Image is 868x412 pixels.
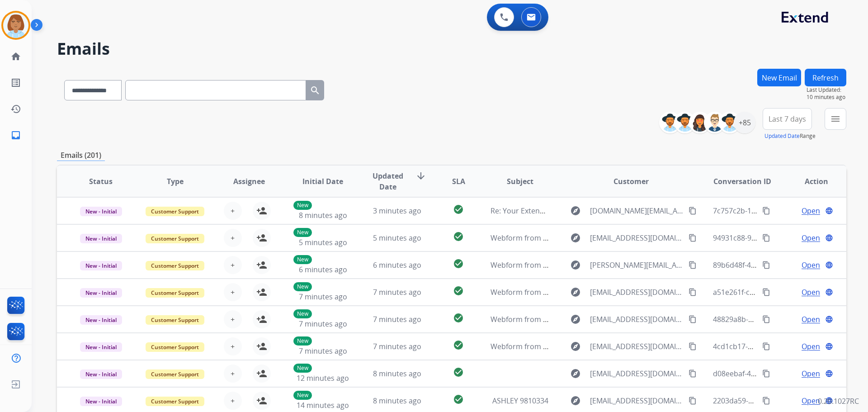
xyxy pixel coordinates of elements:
[734,112,755,133] div: +85
[224,283,242,301] button: +
[10,104,21,114] mat-icon: history
[689,342,697,350] mat-icon: content_copy
[10,51,21,62] mat-icon: home
[570,314,581,325] mat-icon: explore
[256,287,267,298] mat-icon: person_add
[293,201,312,210] p: New
[146,315,204,325] span: Customer Support
[224,392,242,410] button: +
[373,341,421,351] span: 7 minutes ago
[802,314,820,325] span: Open
[491,314,695,324] span: Webform from [EMAIL_ADDRESS][DOMAIN_NAME] on [DATE]
[373,260,421,270] span: 6 minutes ago
[293,336,312,346] p: New
[415,170,426,181] mat-icon: arrow_downward
[299,319,347,329] span: 7 minutes ago
[373,396,421,406] span: 8 minutes ago
[453,367,464,378] mat-icon: check_circle
[373,233,421,243] span: 5 minutes ago
[80,288,122,298] span: New - Initial
[802,232,820,243] span: Open
[299,265,347,275] span: 6 minutes ago
[762,261,770,269] mat-icon: content_copy
[231,368,235,379] span: +
[713,176,771,187] span: Conversation ID
[757,69,801,86] button: New Email
[224,310,242,328] button: +
[762,397,770,405] mat-icon: content_copy
[507,176,533,187] span: Subject
[762,315,770,323] mat-icon: content_copy
[453,258,464,269] mat-icon: check_circle
[590,368,683,379] span: [EMAIL_ADDRESS][DOMAIN_NAME]
[713,287,849,297] span: a51e261f-cea8-4987-b707-2f22eb2a432b
[491,206,587,216] span: Re: Your Extend Virtual Card
[762,342,770,350] mat-icon: content_copy
[224,229,242,247] button: +
[373,287,421,297] span: 7 minutes ago
[293,309,312,318] p: New
[256,368,267,379] mat-icon: person_add
[80,261,122,270] span: New - Initial
[570,368,581,379] mat-icon: explore
[713,369,850,379] span: d08eebaf-44da-422b-80c9-66251a0cc04c
[89,176,113,187] span: Status
[570,287,581,298] mat-icon: explore
[256,260,267,270] mat-icon: person_add
[146,207,204,216] span: Customer Support
[772,166,846,197] th: Action
[764,133,800,140] button: Updated Date
[590,341,683,352] span: [EMAIL_ADDRESS][DOMAIN_NAME]
[491,260,695,270] span: Webform from [EMAIL_ADDRESS][DOMAIN_NAME] on [DATE]
[10,130,21,141] mat-icon: inbox
[80,369,122,379] span: New - Initial
[689,288,697,296] mat-icon: content_copy
[769,117,806,121] span: Last 7 days
[299,292,347,302] span: 7 minutes ago
[590,260,683,270] span: [PERSON_NAME][EMAIL_ADDRESS][DOMAIN_NAME]
[570,260,581,270] mat-icon: explore
[807,86,846,94] span: Last Updated:
[256,232,267,243] mat-icon: person_add
[807,94,846,101] span: 10 minutes ago
[231,287,235,298] span: +
[80,397,122,406] span: New - Initial
[256,314,267,325] mat-icon: person_add
[80,234,122,243] span: New - Initial
[299,237,347,247] span: 5 minutes ago
[57,40,846,58] h2: Emails
[802,341,820,352] span: Open
[224,256,242,274] button: +
[373,314,421,324] span: 7 minutes ago
[825,288,833,296] mat-icon: language
[297,400,349,410] span: 14 minutes ago
[373,206,421,216] span: 3 minutes ago
[373,369,421,379] span: 8 minutes ago
[167,176,184,187] span: Type
[802,205,820,216] span: Open
[762,207,770,215] mat-icon: content_copy
[825,207,833,215] mat-icon: language
[825,315,833,323] mat-icon: language
[453,285,464,296] mat-icon: check_circle
[762,288,770,296] mat-icon: content_copy
[590,287,683,298] span: [EMAIL_ADDRESS][DOMAIN_NAME]
[299,346,347,356] span: 7 minutes ago
[689,369,697,378] mat-icon: content_copy
[802,260,820,270] span: Open
[146,261,204,270] span: Customer Support
[713,396,849,406] span: 2203da59-5165-4201-a0a7-274afda32c4f
[146,397,204,406] span: Customer Support
[302,176,343,187] span: Initial Date
[368,170,409,192] span: Updated Date
[293,255,312,264] p: New
[825,234,833,242] mat-icon: language
[713,341,852,351] span: 4cd1cb17-65a8-45f7-958a-d5bcd091dab5
[3,13,28,38] img: avatar
[146,288,204,298] span: Customer Support
[293,282,312,291] p: New
[256,341,267,352] mat-icon: person_add
[590,205,683,216] span: [DOMAIN_NAME][EMAIL_ADDRESS][DOMAIN_NAME]
[453,394,464,405] mat-icon: check_circle
[231,232,235,243] span: +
